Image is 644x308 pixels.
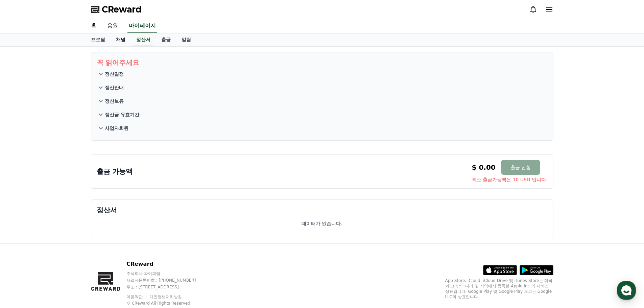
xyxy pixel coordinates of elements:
a: 프로필 [86,33,111,46]
p: 꼭 읽어주세요 [97,58,548,67]
a: 출금 [156,33,176,46]
p: CReward [126,260,209,268]
span: 최소 출금가능액은 10 USD 입니다. [472,176,548,183]
a: 설정 [87,214,130,231]
a: 알림 [176,33,196,46]
p: 정산금 유효기간 [105,111,140,118]
p: 정산안내 [105,84,124,91]
p: App Store, iCloud, iCloud Drive 및 iTunes Store는 미국과 그 밖의 나라 및 지역에서 등록된 Apple Inc.의 서비스 상표입니다. Goo... [445,278,553,300]
a: 개인정보처리방침 [149,294,182,299]
span: 대화 [62,225,70,230]
p: 주소 : [STREET_ADDRESS] [126,284,209,290]
span: CReward [102,4,142,15]
a: 음원 [102,19,123,33]
a: 마이페이지 [127,19,157,33]
p: 데이터가 없습니다. [302,220,342,227]
a: 홈 [86,19,102,33]
p: 사업자등록번호 : [PHONE_NUMBER] [126,278,209,283]
p: $ 0.00 [472,163,496,172]
button: 사업자회원 [97,121,548,135]
p: 주식회사 와이피랩 [126,271,209,276]
button: 정산안내 [97,81,548,94]
button: 출금 신청 [501,160,540,175]
p: 정산서 [97,205,548,215]
a: CReward [91,4,142,15]
p: 정산일정 [105,71,124,77]
span: 설정 [104,224,113,230]
p: 출금 가능액 [97,167,133,176]
p: 사업자회원 [105,125,128,132]
button: 정산금 유효기간 [97,108,548,121]
p: © CReward All Rights Reserved. [126,301,209,306]
a: 홈 [2,214,45,231]
button: 정산보류 [97,94,548,108]
button: 정산일정 [97,67,548,81]
a: 대화 [45,214,87,231]
span: 홈 [21,224,25,230]
a: 정산서 [134,33,153,46]
a: 이용약관 [126,294,148,299]
p: 정산보류 [105,98,124,104]
a: 채널 [111,33,131,46]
